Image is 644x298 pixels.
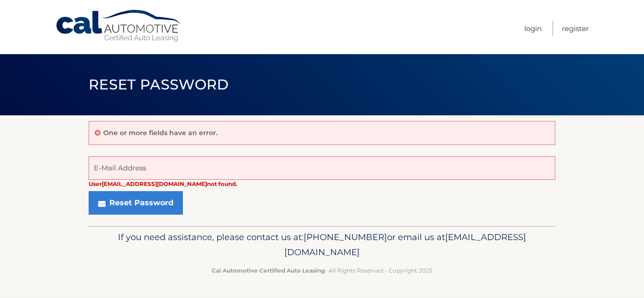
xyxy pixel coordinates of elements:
[284,232,526,258] span: [EMAIL_ADDRESS][DOMAIN_NAME]
[103,129,217,137] p: One or more fields have an error.
[89,191,183,215] button: Reset Password
[89,180,237,187] strong: User [EMAIL_ADDRESS][DOMAIN_NAME] not found.
[95,266,549,275] p: - All Rights Reserved - Copyright 2025
[55,9,182,43] a: Cal Automotive
[524,21,542,36] a: Login
[304,232,387,242] span: [PHONE_NUMBER]
[89,76,229,93] span: Reset Password
[95,230,549,260] p: If you need assistance, please contact us at: or email us at
[562,21,589,36] a: Register
[212,267,325,274] strong: Cal Automotive Certified Auto Leasing
[89,156,555,180] input: E-Mail Address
